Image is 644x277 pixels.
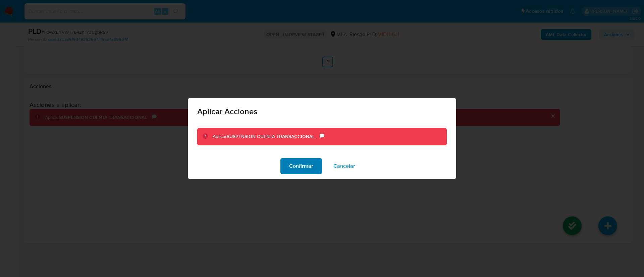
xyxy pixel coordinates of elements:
[197,108,447,116] span: Aplicar Acciones
[333,159,355,174] span: Cancelar
[325,158,364,174] button: Cancelar
[213,133,320,140] div: Aplicar
[289,159,313,174] span: Confirmar
[227,133,315,140] b: SUSPENSION CUENTA TRANSACCIONAL
[280,158,322,174] button: Confirmar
